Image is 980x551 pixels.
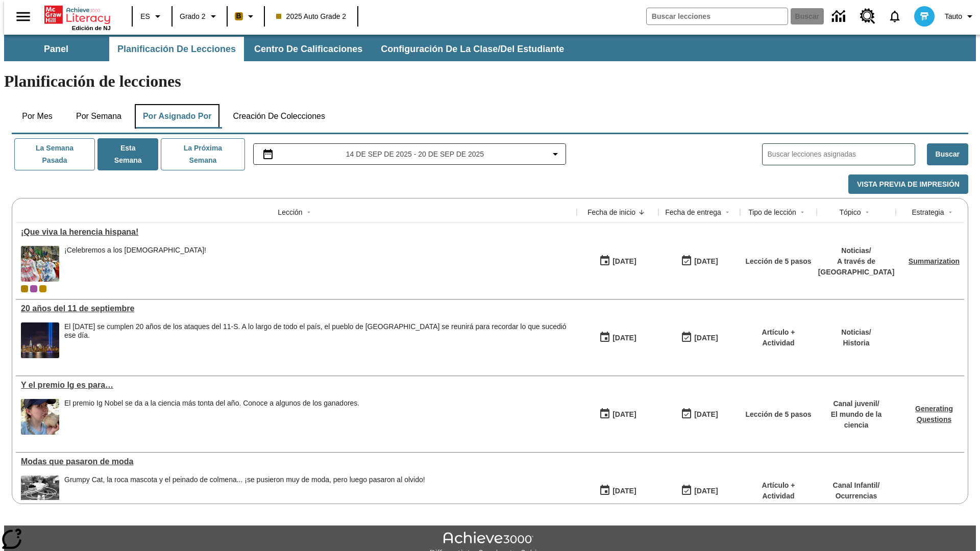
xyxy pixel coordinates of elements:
[231,7,261,26] button: Boost El color de la clase es anaranjado claro. Cambiar el color de la clase.
[135,104,220,129] button: Por asignado por
[745,409,811,420] p: Lección de 5 pasos
[254,43,362,55] span: Centro de calificaciones
[303,206,315,218] button: Sort
[647,8,788,24] input: Buscar campo
[64,322,572,358] div: El 11 de septiembre de 2021 se cumplen 20 años de los ataques del 11-S. A lo largo de todo el paí...
[596,328,640,347] button: 09/14/25: Primer día en que estuvo disponible la lección
[4,72,976,91] h1: Planificación de lecciones
[914,6,935,27] img: avatar image
[745,256,811,267] p: Lección de 5 pasos
[64,246,206,282] div: ¡Celebremos a los hispanoamericanos!
[945,11,962,22] span: Tauto
[912,207,944,217] div: Estrategia
[39,285,46,292] div: New 2025 class
[14,138,95,170] button: La semana pasada
[117,43,236,55] span: Planificación de lecciones
[64,322,572,340] div: El [DATE] se cumplen 20 años de los ataques del 11-S. A lo largo de todo el país, el pueblo de [G...
[68,104,130,129] button: Por semana
[180,11,206,22] span: Grado 2
[677,405,721,424] button: 09/14/25: Último día en que podrá accederse la lección
[694,255,718,268] div: [DATE]
[694,408,718,421] div: [DATE]
[8,2,38,32] button: Abrir el menú lateral
[21,381,572,390] div: Y el premio Ig es para…
[64,475,425,484] div: Grumpy Cat, la roca mascota y el peinado de colmena... ¡se pusieron muy de moda, pero luego pasar...
[21,228,572,237] a: ¡Que viva la herencia hispana!, Lecciones
[748,207,796,217] div: Tipo de lección
[596,405,640,424] button: 09/14/25: Primer día en que estuvo disponible la lección
[44,4,111,31] div: Portada
[822,398,891,409] p: Canal juvenil /
[677,481,721,500] button: 06/30/26: Último día en que podrá accederse la lección
[4,37,573,61] div: Subbarra de navegación
[841,338,871,348] p: Historia
[381,43,564,55] span: Configuración de la clase/del estudiante
[745,327,812,348] p: Artículo + Actividad
[839,207,861,217] div: Tópico
[21,304,572,313] div: 20 años del 11 de septiembre
[21,304,572,313] a: 20 años del 11 de septiembre, Lecciones
[833,480,880,491] p: Canal Infantil /
[140,11,150,22] span: ES
[21,457,572,466] a: Modas que pasaron de moda, Lecciones
[21,285,28,292] div: Clase actual
[161,138,244,170] button: La próxima semana
[346,149,484,160] span: 14 de sep de 2025 - 20 de sep de 2025
[5,37,107,61] button: Panel
[176,7,224,26] button: Grado: Grado 2, Elige un grado
[21,246,59,282] img: dos filas de mujeres hispanas en un desfile que celebra la cultura hispana. Las mujeres lucen col...
[796,206,808,218] button: Sort
[278,207,302,217] div: Lección
[97,138,158,170] button: Esta semana
[44,43,68,55] span: Panel
[841,327,871,338] p: Noticias /
[861,206,873,218] button: Sort
[677,252,721,271] button: 09/21/25: Último día en que podrá accederse la lección
[109,37,244,61] button: Planificación de lecciones
[822,409,891,431] p: El mundo de la ciencia
[721,206,733,218] button: Sort
[833,491,880,502] p: Ocurrencias
[64,399,359,435] span: El premio Ig Nobel se da a la ciencia más tonta del año. Conoce a algunos de los ganadores.
[30,285,37,292] div: OL 2025 Auto Grade 3
[587,207,635,217] div: Fecha de inicio
[136,7,168,26] button: Lenguaje: ES, Selecciona un idioma
[12,104,63,129] button: Por mes
[944,206,957,218] button: Sort
[4,35,976,61] div: Subbarra de navegación
[612,485,636,497] div: [DATE]
[258,148,562,160] button: Seleccione el intervalo de fechas opción del menú
[854,3,881,30] a: Centro de recursos, Se abrirá en una pestaña nueva.
[21,399,59,435] img: Una joven lame una piedra, o hueso, al aire libre.
[694,485,718,497] div: [DATE]
[826,3,854,31] a: Centro de información
[276,11,347,22] span: 2025 Auto Grade 2
[694,332,718,344] div: [DATE]
[635,206,648,218] button: Sort
[21,475,59,511] img: foto en blanco y negro de una chica haciendo girar unos hula-hulas en la década de 1950
[72,25,111,31] span: Edición de NJ
[818,256,895,278] p: A través de [GEOGRAPHIC_DATA]
[881,3,908,30] a: Notificaciones
[768,147,915,162] input: Buscar lecciones asignadas
[941,7,980,26] button: Perfil/Configuración
[596,252,640,271] button: 09/15/25: Primer día en que estuvo disponible la lección
[908,3,941,30] button: Escoja un nuevo avatar
[44,5,111,25] a: Portada
[596,481,640,500] button: 07/19/25: Primer día en que estuvo disponible la lección
[818,245,895,256] p: Noticias /
[677,328,721,347] button: 09/14/25: Último día en que podrá accederse la lección
[915,405,953,423] a: Generating Questions
[909,257,960,265] a: Summarization
[236,10,241,22] span: B
[927,143,968,165] button: Buscar
[745,480,812,502] p: Artículo + Actividad
[64,475,425,511] div: Grumpy Cat, la roca mascota y el peinado de colmena... ¡se pusieron muy de moda, pero luego pasar...
[21,322,59,358] img: Tributo con luces en la ciudad de Nueva York desde el Parque Estatal Liberty (Nueva Jersey)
